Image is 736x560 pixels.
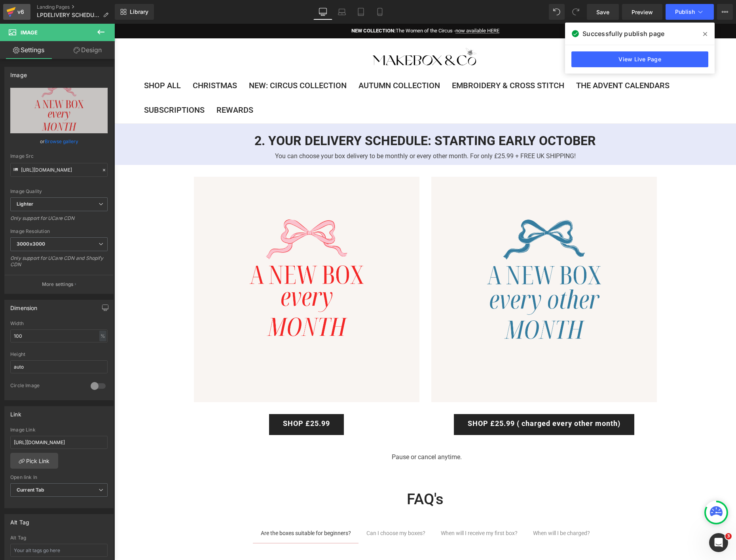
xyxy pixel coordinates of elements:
[30,74,90,98] a: Subscriptions
[338,57,450,68] span: Embroidery & Cross stitch
[10,189,108,194] div: Image Quality
[30,57,66,68] span: Shop All
[10,453,58,469] a: Pick Link
[596,8,609,16] span: Save
[10,475,108,480] div: Open link In
[540,27,557,44] a: Search
[252,505,311,514] div: Can I choose my boxes?
[462,57,555,68] span: THE ADVENT CALENDARS
[725,533,732,539] span: 3
[130,8,148,15] span: Library
[10,321,108,326] div: Width
[582,29,664,38] span: Successfully publish page
[462,49,555,74] a: THE ADVENT CALENDARS
[5,275,113,293] button: More settings
[10,436,108,449] input: https://your-shop.myshopify.com
[244,49,326,74] a: AUTUMN COLLECTION
[10,67,27,78] div: Image
[575,27,592,44] a: Cart
[30,81,90,93] span: Subscriptions
[37,4,115,10] a: Landing Pages
[717,4,733,20] button: More
[135,57,232,68] span: NEW: CIRCUS COLLECTION
[10,352,108,357] div: Height
[10,515,29,526] div: Alt Tag
[622,4,662,20] a: Preview
[114,24,736,560] iframe: To enrich screen reader interactions, please activate Accessibility in Grammarly extension settings
[10,215,108,227] div: Only support for UCare CDN
[675,9,695,15] span: Publish
[59,41,116,59] a: Design
[557,27,575,44] a: Log in
[568,4,584,20] button: Redo
[102,81,139,93] span: Rewards
[30,49,66,74] a: Shop All
[78,57,123,68] span: CHRISTMAS
[80,464,543,488] h1: FAQ's
[10,163,108,177] input: Link
[99,331,106,341] div: %
[10,300,38,311] div: Dimension
[17,241,45,247] b: 3000x3000
[10,382,83,391] div: Circle Image
[169,395,216,404] span: SHOP £25.99
[370,4,389,20] a: Mobile
[115,4,154,20] a: New Library
[313,4,332,20] a: Desktop
[351,4,370,20] a: Tablet
[3,4,30,20] a: v6
[10,407,21,418] div: Link
[10,535,108,541] div: Alt Tag
[10,229,108,234] div: Image Resolution
[10,427,108,433] div: Image Link
[549,4,565,20] button: Undo
[37,12,100,18] span: LPDELIVERY SCHEDULE
[10,544,108,557] input: Your alt tags go here
[16,7,26,17] div: v6
[326,505,403,514] div: When will I receive my first box?
[666,4,714,20] button: Publish
[45,134,78,148] a: Browse gallery
[78,49,123,74] a: CHRISTMAS
[10,255,108,273] div: Only support for UCare CDN and Shopify CDN
[632,8,653,16] span: Preview
[17,487,45,493] b: Current Tab
[10,360,108,373] input: auto
[10,137,108,146] div: or
[21,29,38,36] span: Image
[10,329,108,342] input: auto
[155,390,230,411] a: SHOP £25.99
[244,57,326,68] span: AUTUMN COLLECTION
[10,153,108,159] div: Image Src
[709,533,728,552] iframe: Intercom live chat
[338,49,450,74] a: Embroidery & Cross stitch
[332,4,351,20] a: Laptop
[419,505,476,514] div: When will I be charged?
[353,395,506,404] span: SHOP £25.99 ( charged every other month)
[102,74,139,98] a: Rewards
[17,201,33,207] b: Lighter
[42,281,74,288] p: More settings
[146,505,237,514] div: Are the boxes suitable for beginners?
[340,390,520,411] a: SHOP £25.99 ( charged every other month)
[135,49,232,74] a: NEW: CIRCUS COLLECTION
[571,51,708,67] a: View Live Page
